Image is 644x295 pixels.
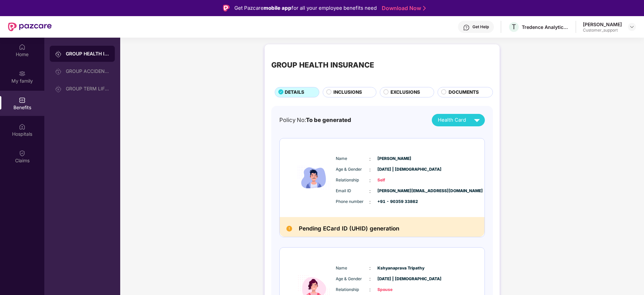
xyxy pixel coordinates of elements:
div: [PERSON_NAME] [583,21,622,28]
span: : [369,286,371,293]
img: Stroke [423,5,426,12]
span: Name [336,156,369,162]
h2: Pending ECard ID (UHID) generation [299,224,399,234]
img: Logo [223,5,230,11]
div: Customer_support [583,28,622,33]
img: svg+xml;base64,PHN2ZyBpZD0iQ2xhaW0iIHhtbG5zPSJodHRwOi8vd3d3LnczLm9yZy8yMDAwL3N2ZyIgd2lkdGg9IjIwIi... [19,150,26,157]
div: GROUP HEALTH INSURANCE [66,50,109,57]
span: Kshyanaprava Tripathy [377,265,411,271]
img: svg+xml;base64,PHN2ZyB3aWR0aD0iMjAiIGhlaWdodD0iMjAiIHZpZXdCb3g9IjAgMCAyMCAyMCIgZmlsbD0ibm9uZSIgeG... [55,51,62,57]
img: New Pazcare Logo [8,23,52,31]
span: Phone number [336,199,369,205]
span: T [512,23,516,31]
span: [PERSON_NAME][EMAIL_ADDRESS][DOMAIN_NAME] [377,188,411,194]
span: Self [377,177,411,183]
span: : [369,177,371,184]
div: GROUP HEALTH INSURANCE [271,59,374,71]
img: icon [294,145,334,211]
span: : [369,198,371,206]
span: Email ID [336,188,369,194]
img: svg+xml;base64,PHN2ZyBpZD0iSG9tZSIgeG1sbnM9Imh0dHA6Ly93d3cudzMub3JnLzIwMDAvc3ZnIiB3aWR0aD0iMjAiIG... [19,44,26,50]
div: Get Help [472,24,489,30]
span: +91 - 90359 33862 [377,199,411,205]
span: Age & Gender [336,276,369,282]
div: Get Pazcare for all your employee benefits need [234,4,377,12]
span: Name [336,265,369,271]
span: Spouse [377,287,411,293]
button: Health Card [432,114,485,126]
span: INCLUSIONS [333,89,362,96]
img: svg+xml;base64,PHN2ZyBpZD0iRHJvcGRvd24tMzJ4MzIiIHhtbG5zPSJodHRwOi8vd3d3LnczLm9yZy8yMDAwL3N2ZyIgd2... [629,24,635,30]
span: : [369,187,371,195]
span: : [369,264,371,272]
span: : [369,275,371,283]
span: EXCLUSIONS [390,89,420,96]
span: Relationship [336,287,369,293]
img: svg+xml;base64,PHN2ZyBpZD0iQmVuZWZpdHMiIHhtbG5zPSJodHRwOi8vd3d3LnczLm9yZy8yMDAwL3N2ZyIgd2lkdGg9Ij... [19,97,26,103]
span: DOCUMENTS [449,89,479,96]
span: To be generated [306,117,351,123]
strong: mobile app [264,5,291,11]
div: GROUP ACCIDENTAL INSURANCE [66,69,109,74]
span: : [369,166,371,173]
span: : [369,155,371,163]
div: Policy No: [279,116,351,124]
span: Age & Gender [336,166,369,173]
a: Download Now [382,5,424,12]
span: [DATE] | [DEMOGRAPHIC_DATA] [377,276,411,282]
img: Pending [286,226,292,231]
div: GROUP TERM LIFE INSURANCE [66,86,109,91]
img: svg+xml;base64,PHN2ZyBpZD0iSG9zcGl0YWxzIiB4bWxucz0iaHR0cDovL3d3dy53My5vcmcvMjAwMC9zdmciIHdpZHRoPS... [19,123,26,130]
img: svg+xml;base64,PHN2ZyB3aWR0aD0iMjAiIGhlaWdodD0iMjAiIHZpZXdCb3g9IjAgMCAyMCAyMCIgZmlsbD0ibm9uZSIgeG... [55,68,62,75]
span: Health Card [438,116,466,124]
img: svg+xml;base64,PHN2ZyB3aWR0aD0iMjAiIGhlaWdodD0iMjAiIHZpZXdCb3g9IjAgMCAyMCAyMCIgZmlsbD0ibm9uZSIgeG... [19,70,26,77]
img: svg+xml;base64,PHN2ZyB4bWxucz0iaHR0cDovL3d3dy53My5vcmcvMjAwMC9zdmciIHZpZXdCb3g9IjAgMCAyNCAyNCIgd2... [471,114,483,126]
span: [DATE] | [DEMOGRAPHIC_DATA] [377,166,411,173]
img: svg+xml;base64,PHN2ZyB3aWR0aD0iMjAiIGhlaWdodD0iMjAiIHZpZXdCb3g9IjAgMCAyMCAyMCIgZmlsbD0ibm9uZSIgeG... [55,86,62,92]
span: Relationship [336,177,369,183]
span: DETAILS [285,89,304,96]
img: svg+xml;base64,PHN2ZyBpZD0iSGVscC0zMngzMiIgeG1sbnM9Imh0dHA6Ly93d3cudzMub3JnLzIwMDAvc3ZnIiB3aWR0aD... [463,24,470,31]
span: [PERSON_NAME] [377,156,411,162]
div: Tredence Analytics Solutions Private Limited [522,24,569,30]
